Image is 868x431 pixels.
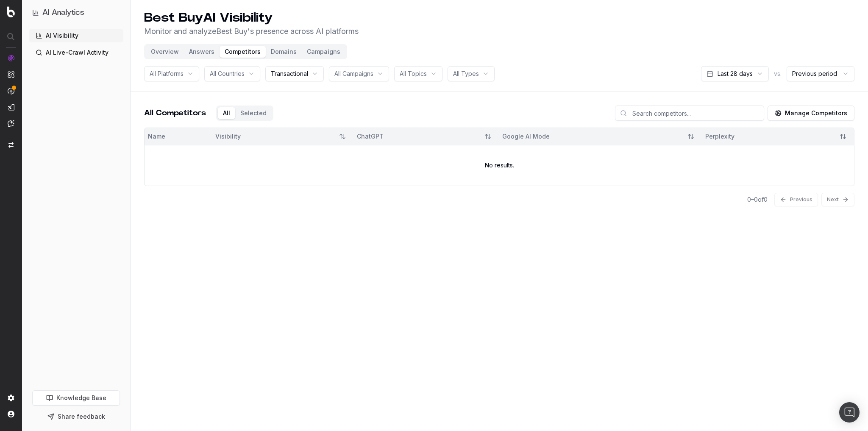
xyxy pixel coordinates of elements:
[215,132,331,141] div: Visibility
[32,409,120,424] button: Share feedback
[774,70,782,78] span: vs.
[502,132,680,141] div: Google AI Mode
[839,402,860,423] div: Open Intercom Messenger
[266,46,302,58] button: Domains
[146,46,184,58] button: Overview
[8,142,14,148] img: Switch project
[218,107,235,119] button: All
[220,46,266,58] button: Competitors
[8,411,14,417] img: My account
[235,107,272,119] button: Selected
[334,70,373,78] span: All Campaigns
[480,129,495,144] button: Sort
[747,195,771,204] div: 0 – 0 of 0
[8,55,14,61] img: Analytics
[210,70,245,78] span: All Countries
[335,129,350,144] button: Sort
[184,46,220,58] button: Answers
[835,129,851,144] button: Sort
[32,7,120,19] button: AI Analytics
[768,106,854,121] button: Manage Competitors
[145,145,854,186] td: No results.
[683,129,698,144] button: Sort
[357,132,477,141] div: ChatGPT
[42,7,84,19] h1: AI Analytics
[32,390,120,406] a: Knowledge Base
[7,6,15,17] img: Botify logo
[8,71,14,78] img: Intelligence
[302,46,345,58] button: Campaigns
[145,128,212,145] th: Name
[400,70,427,78] span: All Topics
[705,132,832,141] div: Perplexity
[144,10,359,25] h1: Best Buy AI Visibility
[8,120,14,127] img: Assist
[8,104,14,111] img: Studio
[150,70,184,78] span: All Platforms
[29,46,123,59] a: AI Live-Crawl Activity
[144,107,206,119] h2: All Competitors
[144,25,359,37] p: Monitor and analyze Best Buy 's presence across AI platforms
[29,29,123,42] a: AI Visibility
[8,395,14,401] img: Setting
[8,87,14,95] img: Activation
[615,106,764,121] input: Search competitors...
[271,70,308,78] span: Transactional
